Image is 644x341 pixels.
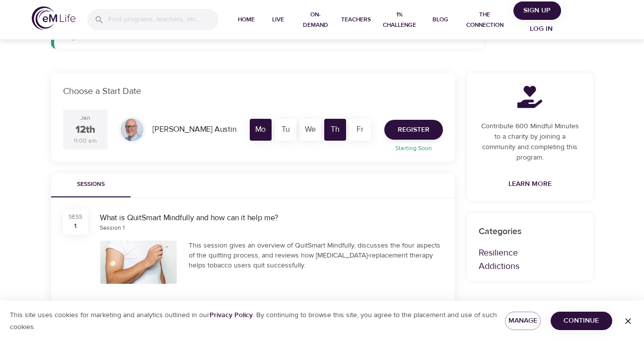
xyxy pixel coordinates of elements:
span: Manage [513,315,533,327]
span: Log in [521,23,561,35]
div: Th [324,119,346,141]
p: Starting Soon [378,144,449,153]
div: [PERSON_NAME] Austin [148,120,240,139]
p: Choose a Start Date [63,85,443,98]
button: Continue [551,312,612,330]
span: 1% Challenge [379,9,420,30]
button: Register [384,120,443,140]
div: SESS [69,213,82,221]
div: Fr [349,119,371,141]
div: This session gives an overview of QuitSmart Mindfully, discusses the four aspects of the quitting... [189,241,443,270]
button: Manage [505,312,541,330]
p: Resilience [479,246,581,259]
div: 1 [74,221,76,231]
a: Learn More [504,175,556,193]
button: Sign Up [513,1,561,20]
div: 12th [75,123,95,137]
div: We [299,119,321,141]
span: Blog [429,14,452,25]
p: Contribute 600 Mindful Minutes to a charity by joining a community and completing this program. [479,121,581,163]
img: logo [32,6,75,30]
p: Addictions [479,259,581,273]
span: Learn More [508,178,552,190]
span: Live [266,14,290,25]
div: What is QuitSmart Mindfully and how can it help me? [100,212,443,224]
div: Tu [275,119,296,141]
input: Find programs, teachers, etc... [108,9,218,30]
p: Categories [479,225,581,238]
div: Session 1 [100,224,125,232]
span: Register [398,124,429,136]
span: The Connection [460,9,509,30]
span: Home [234,14,258,25]
span: Teachers [341,14,371,25]
a: Privacy Policy [210,311,253,320]
div: Jan [80,114,90,122]
span: On-Demand [298,9,333,30]
span: Continue [559,315,604,327]
div: 11:00 am [73,137,97,145]
div: Mo [250,119,272,141]
button: Log in [517,20,565,38]
span: Sessions [57,179,125,190]
span: Sign Up [517,4,557,17]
